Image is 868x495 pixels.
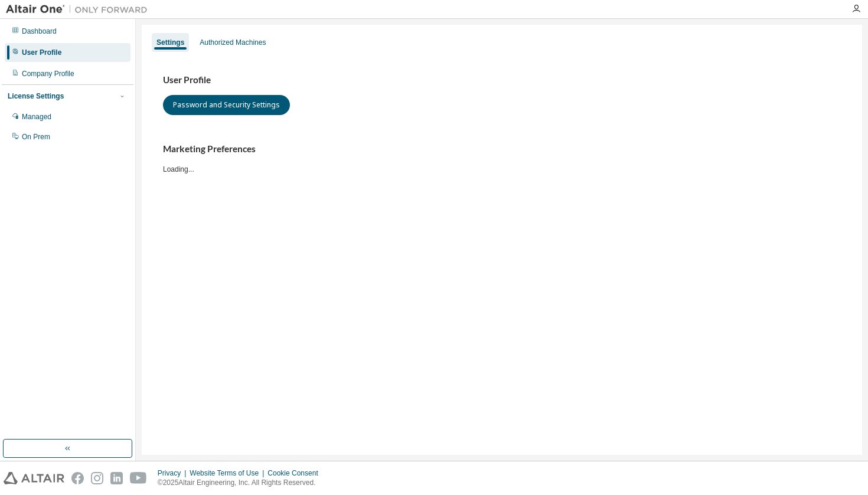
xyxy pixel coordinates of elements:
[200,38,266,47] div: Authorized Machines
[4,472,64,484] img: altair_logo.svg
[158,478,325,488] p: © 2025 Altair Engineering, Inc. All Rights Reserved.
[22,132,50,142] div: On Prem
[22,48,61,57] div: User Profile
[22,27,57,36] div: Dashboard
[163,95,290,115] button: Password and Security Settings
[110,472,123,484] img: linkedin.svg
[130,472,147,484] img: youtube.svg
[91,472,103,484] img: instagram.svg
[156,38,184,47] div: Settings
[190,468,267,478] div: Website Terms of Use
[267,468,325,478] div: Cookie Consent
[22,112,51,122] div: Managed
[6,4,154,15] img: Altair One
[163,143,841,173] div: Loading...
[71,472,84,484] img: facebook.svg
[163,74,841,86] h3: User Profile
[22,69,74,78] div: Company Profile
[158,468,190,478] div: Privacy
[8,91,64,101] div: License Settings
[163,143,841,155] h3: Marketing Preferences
